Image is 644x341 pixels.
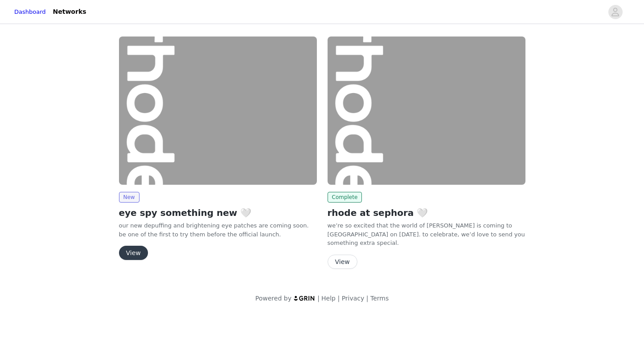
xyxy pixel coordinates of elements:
span: Powered by [255,295,291,302]
button: View [328,255,357,269]
h2: eye spy something new 🤍 [119,206,317,219]
a: View [119,250,148,256]
img: logo [293,295,316,301]
a: Help [321,295,336,302]
span: Complete [328,192,362,203]
p: our new depuffing and brightening eye patches are coming soon. be one of the first to try them be... [119,221,317,239]
p: we’re so excited that the world of [PERSON_NAME] is coming to [GEOGRAPHIC_DATA] on [DATE]. to cel... [328,221,525,248]
a: Privacy [342,295,365,302]
div: avatar [611,5,619,19]
img: rhode skin [328,37,525,185]
span: | [337,295,340,302]
a: View [328,259,357,265]
img: rhode skin [119,37,317,185]
a: Terms [370,295,389,302]
a: Dashboard [14,8,46,16]
button: View [119,246,148,260]
span: | [366,295,369,302]
span: New [119,192,139,203]
h2: rhode at sephora 🤍 [328,206,525,219]
span: | [317,295,320,302]
a: Networks [48,2,92,22]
